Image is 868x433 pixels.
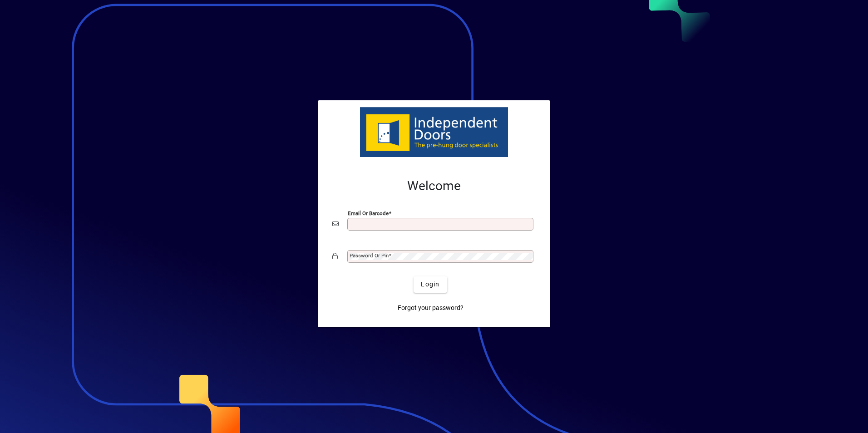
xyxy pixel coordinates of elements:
button: Login [414,276,447,293]
mat-label: Email or Barcode [348,210,389,216]
span: Login [421,280,439,289]
a: Forgot your password? [394,300,467,316]
span: Forgot your password? [398,303,464,313]
h2: Welcome [332,178,536,194]
mat-label: Password or Pin [350,252,389,259]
